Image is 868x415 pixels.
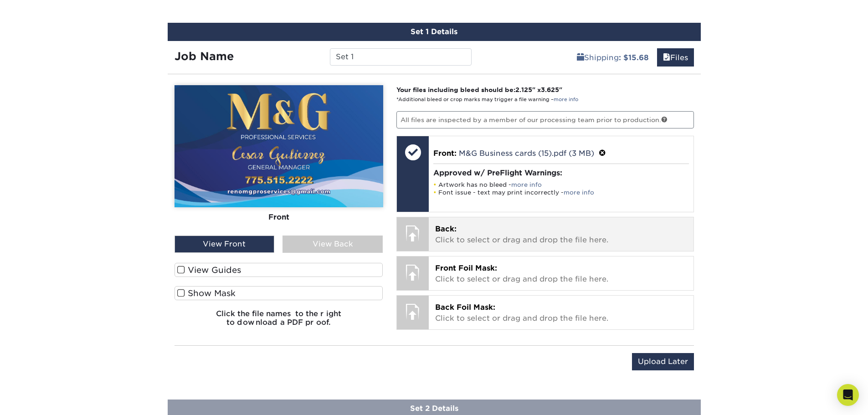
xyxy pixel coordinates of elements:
[564,189,594,196] a: more info
[837,384,859,406] div: Open Intercom Messenger
[396,111,694,128] p: All files are inspected by a member of our processing team prior to production.
[577,53,584,62] span: shipping
[396,97,578,102] small: *Additional bleed or crop marks may trigger a file warning –
[433,149,457,158] span: Front:
[515,86,532,93] span: 2.125
[571,48,655,67] a: Shipping: $15.68
[435,303,495,312] span: Back Foil Mask:
[168,23,701,41] div: Set 1 Details
[175,286,383,300] label: Show Mask
[657,48,694,67] a: Files
[396,86,562,93] strong: Your files including bleed should be: " x "
[433,169,689,177] h4: Approved w/ PreFlight Warnings:
[282,236,383,253] div: View Back
[330,48,472,66] input: Enter a job name
[435,264,497,272] span: Front Foil Mask:
[541,86,559,93] span: 3.625
[175,207,383,227] div: Front
[619,53,649,62] b: : $15.68
[632,353,694,370] input: Upload Later
[663,53,670,62] span: files
[435,302,687,324] p: Click to select or drag and drop the file here.
[175,50,234,63] strong: Job Name
[175,263,383,277] label: View Guides
[459,149,594,158] a: M&G Business cards (15).pdf (3 MB)
[511,181,542,188] a: more info
[175,309,383,334] h6: Click the file names to the right to download a PDF proof.
[433,189,689,196] li: Font issue - text may print incorrectly -
[435,224,687,246] p: Click to select or drag and drop the file here.
[554,97,578,102] a: more info
[175,236,275,253] div: View Front
[433,181,689,189] li: Artwork has no bleed -
[435,225,457,233] span: Back:
[435,263,687,285] p: Click to select or drag and drop the file here.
